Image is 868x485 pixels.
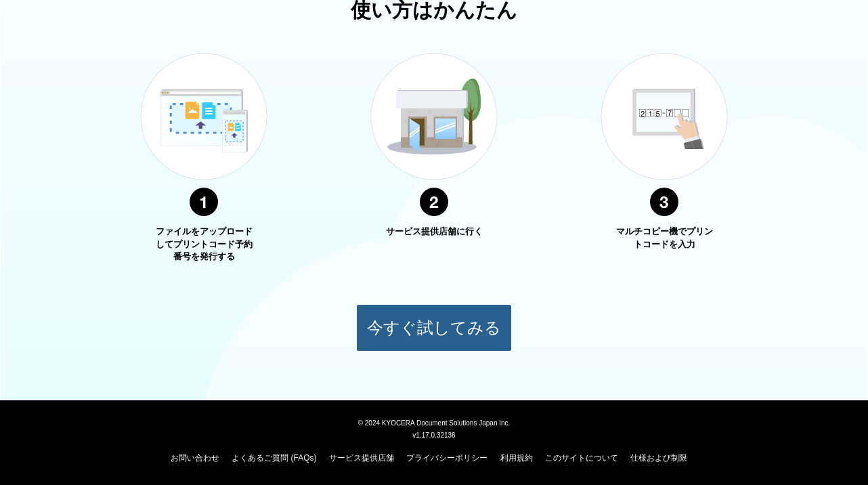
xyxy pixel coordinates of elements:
a: サービス提供店舗 [329,453,394,463]
span: © 2024 KYOCERA Document Solutions Japan Inc. [358,418,511,427]
a: お問い合わせ [171,453,219,463]
p: ファイルをアップロードしてプリントコード予約番号を発行する [153,226,255,263]
a: 利用規約 [500,453,533,463]
a: プライバシーポリシー [406,453,487,463]
a: 仕様および制限 [630,453,687,463]
p: サービス提供店舗に行く [383,226,485,238]
p: マルチコピー機でプリントコードを入力 [613,226,715,251]
button: 今すぐ試してみる [356,304,512,352]
a: よくあるご質問 (FAQs) [232,453,316,463]
a: このサイトについて [545,453,618,463]
span: v1.17.0.32136 [412,431,455,439]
